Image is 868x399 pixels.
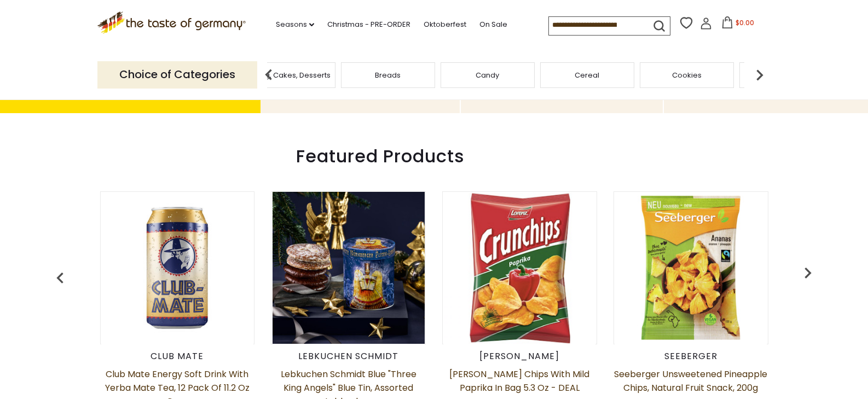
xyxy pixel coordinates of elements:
[736,18,754,27] span: $0.00
[749,64,771,86] img: next arrow
[614,351,768,362] div: Seeberger
[424,19,466,31] a: Oktoberfest
[714,16,761,33] button: $0.00
[575,71,599,79] a: Cereal
[258,64,280,86] img: previous arrow
[273,192,425,344] img: Lebkuchen Schmidt Blue
[246,71,331,79] a: Baking, Cakes, Desserts
[672,71,702,79] a: Cookies
[443,192,595,344] img: Lorenz Crunch Chips with Mild Paprika in Bag 5.3 oz - DEAL
[276,19,314,31] a: Seasons
[442,351,597,362] div: [PERSON_NAME]
[615,192,767,344] img: Seeberger Unsweetened Pineapple Chips, Natural Fruit Snack, 200g
[49,267,71,289] img: previous arrow
[97,61,257,88] p: Choice of Categories
[375,71,401,79] a: Breads
[271,351,426,362] div: Lebkuchen Schmidt
[479,19,507,31] a: On Sale
[476,71,499,79] a: Candy
[101,192,253,344] img: Club Mate Energy Soft Drink with Yerba Mate Tea, 12 pack of 11.2 oz cans
[100,351,255,362] div: Club Mate
[327,19,410,31] a: Christmas - PRE-ORDER
[797,262,819,284] img: previous arrow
